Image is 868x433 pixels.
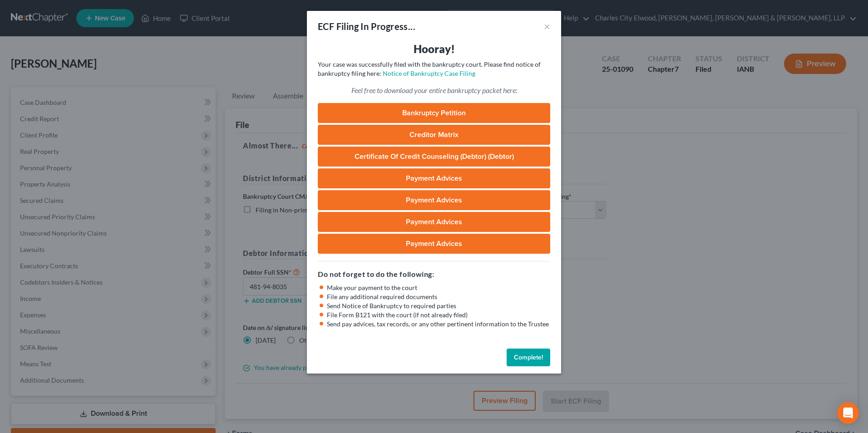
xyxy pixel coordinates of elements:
[383,69,475,77] a: Notice of Bankruptcy Case Filing
[318,60,541,77] span: Your case was successfully filed with the bankruptcy court. Please find notice of bankruptcy fili...
[318,103,550,123] a: Bankruptcy Petition
[507,349,550,367] button: Complete!
[318,42,550,56] h3: Hooray!
[318,125,550,145] a: Creditor Matrix
[318,234,550,254] a: Payment Advices
[318,168,550,188] a: Payment Advices
[327,283,550,292] li: Make your payment to the court
[318,190,550,210] a: Payment Advices
[327,310,550,320] li: File Form B121 with the court (if not already filed)
[318,20,415,33] div: ECF Filing In Progress...
[318,269,550,280] h5: Do not forget to do the following:
[837,402,859,424] div: Open Intercom Messenger
[327,320,550,329] li: Send pay advices, tax records, or any other pertinent information to the Trustee
[327,292,550,301] li: File any additional required documents
[318,85,550,96] p: Feel free to download your entire bankruptcy packet here:
[544,21,550,32] button: ×
[318,147,550,167] a: Certificate of Credit Counseling (Debtor) (Debtor)
[327,301,550,310] li: Send Notice of Bankruptcy to required parties
[318,212,550,232] a: Payment Advices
